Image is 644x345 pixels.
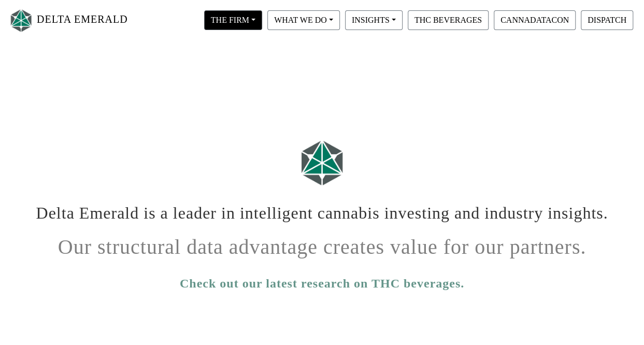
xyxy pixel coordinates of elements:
[296,135,348,190] img: Logo
[267,10,340,30] button: WHAT WE DO
[405,15,491,24] a: THC BEVERAGES
[494,10,576,30] button: CANNADATACON
[491,15,578,24] a: CANNADATACON
[180,274,464,293] a: Check out our latest research on THC beverages.
[35,195,610,223] h1: Delta Emerald is a leader in intelligent cannabis investing and industry insights.
[8,4,128,37] a: DELTA EMERALD
[581,10,633,30] button: DISPATCH
[578,15,636,24] a: DISPATCH
[8,7,34,34] img: Logo
[204,10,262,30] button: THE FIRM
[408,10,489,30] button: THC BEVERAGES
[35,227,610,260] h1: Our structural data advantage creates value for our partners.
[345,10,403,30] button: INSIGHTS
